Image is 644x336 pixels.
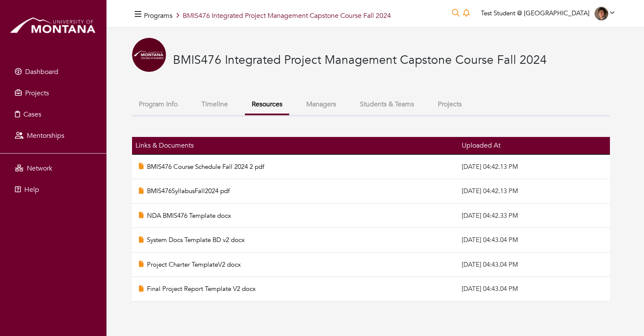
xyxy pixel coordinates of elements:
[245,95,289,115] button: Resources
[147,236,244,244] a: System Docs Template BD v2 docx
[27,131,64,140] span: Mentorships
[147,187,230,195] a: BMIS476SyllabusFall2024 pdf
[23,110,41,119] span: Cases
[2,85,104,102] a: Projects
[9,15,98,37] img: montana_logo.png
[147,285,256,293] a: Final Project Report Template V2 docx
[2,63,104,80] a: Dashboard
[2,160,104,177] a: Network
[27,164,52,173] span: Network
[147,260,241,269] a: Project Charter TemplateV2 docx
[481,9,589,17] span: Test Student @ [GEOGRAPHIC_DATA]
[25,67,58,77] span: Dashboard
[477,9,618,17] a: Test Student @ [GEOGRAPHIC_DATA]
[299,95,343,114] button: Managers
[458,137,610,154] th: Uploaded At
[458,179,610,204] td: [DATE] 04:42.13 PM
[458,228,610,253] td: [DATE] 04:43.04 PM
[458,203,610,228] td: [DATE] 04:42.33 PM
[2,127,104,144] a: Mentorships
[147,211,231,220] a: NDA BMIS476 Template docx
[2,106,104,123] a: Cases
[173,53,547,68] h3: BMIS476 Integrated Project Management Capstone Course Fall 2024
[458,252,610,277] td: [DATE] 04:43.04 PM
[24,185,39,194] span: Help
[144,12,391,20] h5: BMIS476 Integrated Project Management Capstone Course Fall 2024
[431,95,469,114] button: Projects
[458,154,610,179] td: [DATE] 04:42.13 PM
[147,162,264,171] a: BMIS476 Course Schedule Fall 2024 2 pdf
[132,38,166,72] img: Univeristy%20of%20Montana%20College%20of%20Business.png
[144,11,172,20] a: Programs
[132,95,184,114] button: Program Info
[458,277,610,302] td: [DATE] 04:43.04 PM
[132,137,458,154] th: Links & Documents
[595,7,608,20] img: Dan%20Thiery_Headshot.jpg
[353,95,421,114] button: Students & Teams
[2,181,104,198] a: Help
[25,88,49,98] span: Projects
[195,95,235,114] button: Timeline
